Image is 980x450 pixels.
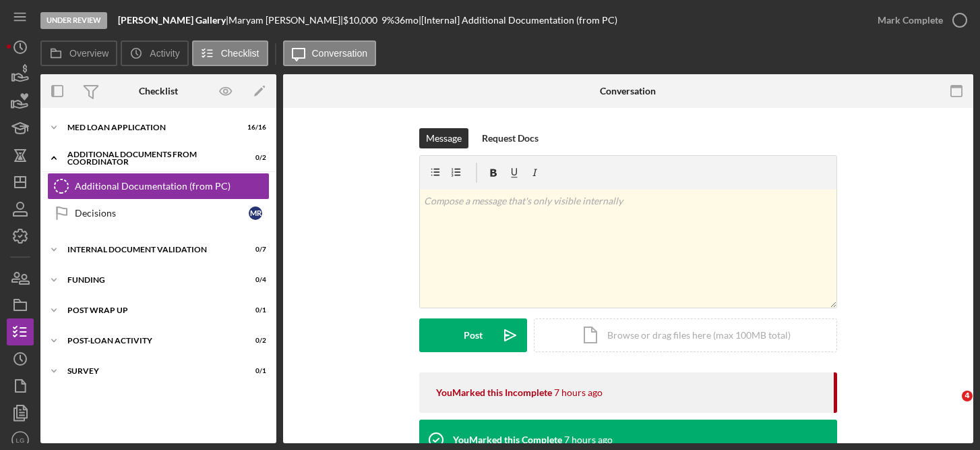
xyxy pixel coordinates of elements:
div: Conversation [600,86,656,96]
div: Checklist [139,86,178,96]
div: 0 / 1 [242,306,266,314]
div: 9 % [381,15,394,26]
div: 36 mo [394,15,419,26]
button: Conversation [283,40,377,66]
div: Decisions [75,208,249,219]
label: Overview [69,48,109,59]
label: Activity [150,48,179,59]
div: 0 / 1 [242,367,266,375]
label: Conversation [312,48,368,59]
time: 2025-09-06 09:36 [554,387,603,398]
a: Additional Documentation (from PC) [47,173,270,200]
div: Post-Loan Activity [67,337,233,345]
div: Request Docs [482,128,539,148]
button: Activity [121,40,188,66]
label: Checklist [221,48,259,59]
div: MED Loan Application [67,123,233,132]
b: [PERSON_NAME] Gallery [118,14,226,26]
div: You Marked this Complete [453,434,562,445]
div: Additional Documentation (from PC) [75,181,269,192]
span: 4 [962,391,973,401]
iframe: Intercom live chat [934,391,967,423]
text: LG [16,437,25,444]
div: 0 / 4 [242,276,266,284]
div: 0 / 7 [242,246,266,254]
span: $10,000 [343,14,377,26]
div: Survey [67,367,233,375]
div: Funding [67,276,233,284]
button: Checklist [192,40,268,66]
div: Post Wrap Up [67,306,233,314]
div: Internal Document Validation [67,246,233,254]
div: | [Internal] Additional Documentation (from PC) [419,15,617,26]
button: Post [419,318,527,352]
div: Post [464,318,483,352]
button: Request Docs [475,128,545,148]
div: M R [249,206,262,220]
div: Message [426,128,462,148]
div: | [118,15,228,26]
div: Under Review [40,12,107,29]
button: Mark Complete [864,7,973,34]
div: 16 / 16 [242,123,266,132]
div: 0 / 2 [242,154,266,162]
button: Message [419,128,468,148]
a: DecisionsMR [47,200,270,227]
time: 2025-09-06 09:35 [564,434,613,445]
div: Mark Complete [878,7,943,34]
div: Additional Documents from Coordinator [67,150,233,166]
div: Maryam [PERSON_NAME] | [228,15,343,26]
div: 0 / 2 [242,337,266,345]
div: You Marked this Incomplete [436,387,552,398]
button: Overview [40,40,117,66]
